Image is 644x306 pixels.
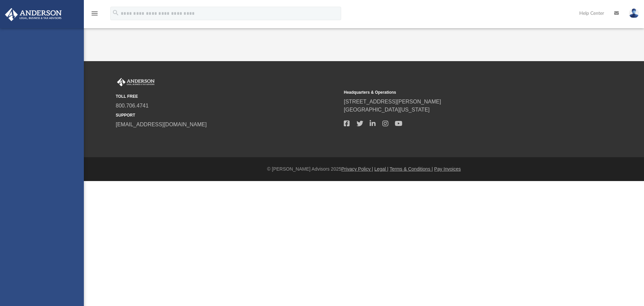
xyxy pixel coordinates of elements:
a: 800.706.4741 [116,103,149,108]
small: TOLL FREE [116,93,339,99]
a: [GEOGRAPHIC_DATA][US_STATE] [344,107,430,113]
a: [EMAIL_ADDRESS][DOMAIN_NAME] [116,122,207,127]
div: © [PERSON_NAME] Advisors 2025 [84,166,644,173]
img: User Pic [629,8,639,18]
img: Anderson Advisors Platinum Portal [3,8,64,21]
i: search [112,9,119,16]
a: Legal | [374,166,388,172]
a: Privacy Policy | [341,166,373,172]
small: SUPPORT [116,112,339,118]
a: Terms & Conditions | [390,166,433,172]
a: menu [91,13,99,17]
i: menu [91,9,99,17]
a: [STREET_ADDRESS][PERSON_NAME] [344,99,441,104]
small: Headquarters & Operations [344,89,567,95]
a: Pay Invoices [434,166,461,172]
img: Anderson Advisors Platinum Portal [116,78,156,87]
